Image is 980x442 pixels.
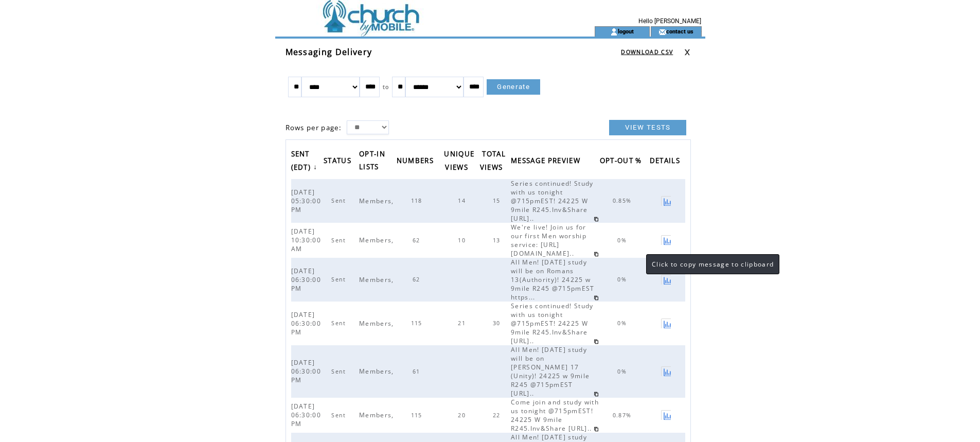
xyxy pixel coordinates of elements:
[617,276,629,283] span: 0%
[600,153,647,170] a: OPT-OUT %
[331,368,348,375] span: Sent
[493,197,503,204] span: 15
[291,310,322,337] span: [DATE] 06:30:00 PM
[511,153,585,170] a: MESSAGE PREVIEW
[511,223,586,258] span: We're live! Join us for our first Men worship service: [URL][DOMAIN_NAME]..
[331,197,348,204] span: Sent
[621,48,673,56] a: DOWNLOAD CSV
[511,258,595,302] span: All Men! [DATE] study will be on Romans 13(Authority)! 24225 w 9mile R245 @715pmEST https...
[618,28,634,34] a: logout
[286,123,342,132] span: Rows per page:
[458,412,468,419] span: 20
[383,83,389,91] span: to
[286,46,372,58] span: Messaging Delivery
[650,153,683,170] span: DETAILS
[458,237,468,244] span: 10
[511,179,594,223] span: Series continued! Study with us tonight @715pmEST! 24225 W 9mile R245.Inv&Share [URL]..
[324,153,354,170] span: STATUS
[359,197,397,205] span: Members,
[458,197,468,204] span: 14
[511,398,599,433] span: Come join and study with us tonight @715pmEST! 24225 W 9mile R245.Inv&Share [URL]..
[493,412,503,419] span: 22
[617,237,629,244] span: 0%
[480,147,506,177] span: TOTAL VIEWS
[291,227,322,253] span: [DATE] 10:30:00 AM
[359,411,397,419] span: Members,
[511,345,590,398] span: All Men! [DATE] study will be on [PERSON_NAME] 17 (Unity)! 24225 w 9mile R245 @715pmEST [URL]..
[666,28,693,34] a: contact us
[331,320,348,327] span: Sent
[638,17,701,25] span: Hello [PERSON_NAME]
[291,147,314,177] span: SENT (EDT)
[359,236,397,244] span: Members,
[480,146,508,176] a: TOTAL VIEWS
[652,260,774,269] span: Click to copy message to clipboard
[291,358,322,384] span: [DATE] 06:30:00 PM
[331,412,348,419] span: Sent
[291,402,322,428] span: [DATE] 06:30:00 PM
[613,197,634,204] span: 0.85%
[444,146,474,176] a: UNIQUE VIEWS
[359,147,385,176] span: OPT-IN LISTS
[413,237,423,244] span: 62
[359,367,397,376] span: Members,
[600,153,645,170] span: OPT-OUT %
[411,320,425,327] span: 115
[291,267,322,293] span: [DATE] 06:30:00 PM
[397,153,436,170] span: NUMBERS
[359,275,397,284] span: Members,
[493,237,503,244] span: 13
[397,153,439,170] a: NUMBERS
[617,368,629,375] span: 0%
[613,412,634,419] span: 0.87%
[413,368,423,375] span: 61
[324,153,357,170] a: STATUS
[413,276,423,283] span: 62
[331,237,348,244] span: Sent
[617,320,629,327] span: 0%
[411,197,425,204] span: 118
[291,188,322,214] span: [DATE] 05:30:00 PM
[658,28,666,36] img: contact_us_icon.gif
[493,320,503,327] span: 30
[331,276,348,283] span: Sent
[511,153,583,170] span: MESSAGE PREVIEW
[359,319,397,328] span: Members,
[291,146,320,176] a: SENT (EDT)↓
[411,412,425,419] span: 115
[458,320,468,327] span: 21
[609,120,686,135] a: VIEW TESTS
[511,302,594,345] span: Series continued! Study with us tonight @715pmEST! 24225 W 9mile R245.Inv&Share [URL]..
[444,147,474,177] span: UNIQUE VIEWS
[487,79,540,95] a: Generate
[610,28,618,36] img: account_icon.gif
